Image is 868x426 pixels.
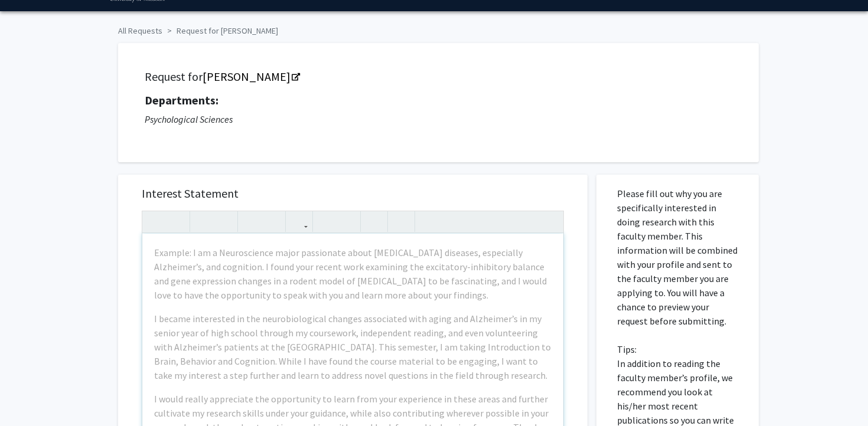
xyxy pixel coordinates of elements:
button: Unordered list [316,211,337,232]
button: Strong (Ctrl + B) [193,211,214,232]
button: Insert horizontal rule [391,211,412,232]
h5: Interest Statement [142,186,564,201]
button: Emphasis (Ctrl + I) [214,211,234,232]
button: Remove format [364,211,384,232]
ol: breadcrumb [118,20,750,37]
i: Psychological Sciences [145,113,233,125]
button: Subscript [262,211,282,232]
button: Link [289,211,309,232]
p: I became interested in the neurobiological changes associated with aging and Alzheimer’s in my se... [154,312,552,382]
button: Superscript [241,211,262,232]
button: Redo (Ctrl + Y) [166,211,187,232]
a: Opens in a new tab [203,69,299,84]
iframe: Chat [9,373,50,417]
p: Example: I am a Neuroscience major passionate about [MEDICAL_DATA] diseases, especially Alzheimer... [154,245,552,302]
strong: Departments: [145,93,218,107]
h5: Request for [145,70,732,84]
button: Fullscreen [540,211,560,232]
button: Ordered list [337,211,357,232]
a: All Requests [118,25,162,36]
li: Request for [PERSON_NAME] [162,25,278,37]
button: Undo (Ctrl + Z) [145,211,166,232]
